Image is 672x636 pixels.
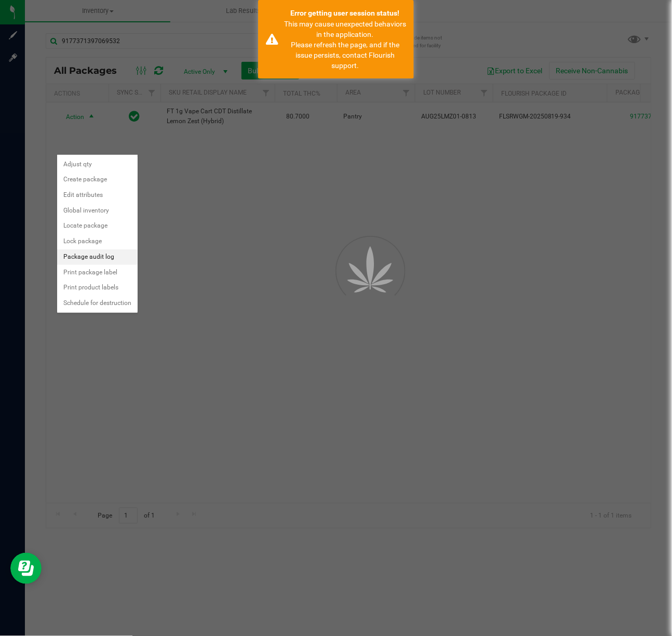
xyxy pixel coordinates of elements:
div: Error getting user session status! [284,8,406,19]
li: Locate package [57,218,138,234]
iframe: Resource center [10,553,42,584]
li: Schedule for destruction [57,296,138,311]
li: Lock package [57,234,138,249]
li: Global inventory [57,203,138,219]
div: This may cause unexpected behaviors in the application. [284,19,406,71]
li: Edit attributes [57,188,138,203]
p: Please refresh the page, and if the issue persists, contact Flourish support. [284,39,406,71]
li: Print product labels [57,280,138,296]
li: Adjust qty [57,157,138,173]
li: Print package label [57,265,138,281]
li: Package audit log [57,249,138,265]
li: Create package [57,172,138,188]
